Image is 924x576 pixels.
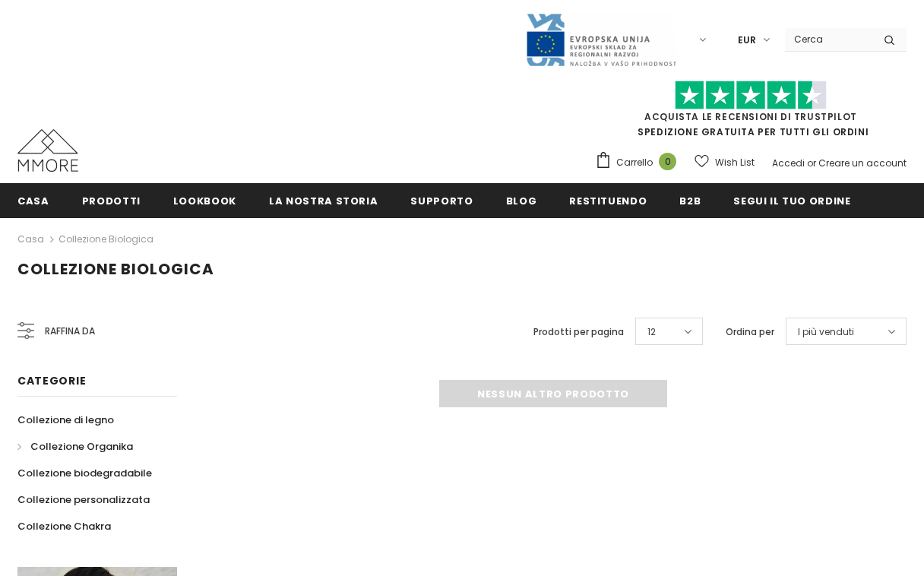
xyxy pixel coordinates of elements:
[525,33,677,46] a: Javni Razpis
[17,492,150,507] span: Collezione personalizzata
[733,194,850,208] span: Segui il tuo ordine
[533,324,624,340] label: Prodotti per pagina
[798,324,854,340] span: I più venduti
[410,194,473,208] span: supporto
[644,110,857,123] a: Acquista le recensioni di TrustPilot
[738,33,756,48] span: EUR
[269,194,378,208] span: La nostra storia
[17,194,49,208] span: Casa
[647,324,656,340] span: 12
[173,183,236,217] a: Lookbook
[785,28,872,50] input: Search Site
[17,230,44,248] a: Casa
[726,324,774,340] label: Ordina per
[82,194,141,208] span: Prodotti
[269,183,378,217] a: La nostra storia
[659,153,676,170] span: 0
[695,149,755,176] a: Wish List
[595,151,684,174] a: Carrello 0
[45,323,95,340] span: Raffina da
[616,155,653,170] span: Carrello
[772,157,805,169] a: Accedi
[59,233,153,245] a: Collezione biologica
[17,413,114,427] span: Collezione di legno
[17,129,78,172] img: Casi MMORE
[17,183,49,217] a: Casa
[807,157,816,169] span: or
[17,258,214,280] span: Collezione biologica
[679,194,701,208] span: B2B
[569,183,647,217] a: Restituendo
[17,407,114,433] a: Collezione di legno
[569,194,647,208] span: Restituendo
[595,87,907,138] span: SPEDIZIONE GRATUITA PER TUTTI GLI ORDINI
[82,183,141,217] a: Prodotti
[525,12,677,68] img: Javni Razpis
[715,155,755,170] span: Wish List
[17,513,111,540] a: Collezione Chakra
[506,183,537,217] a: Blog
[17,373,86,388] span: Categorie
[173,194,236,208] span: Lookbook
[17,519,111,533] span: Collezione Chakra
[410,183,473,217] a: supporto
[506,194,537,208] span: Blog
[17,466,152,480] span: Collezione biodegradabile
[675,81,827,110] img: Fidati di Pilot Stars
[733,183,850,217] a: Segui il tuo ordine
[17,460,152,486] a: Collezione biodegradabile
[818,157,907,169] a: Creare un account
[17,433,133,460] a: Collezione Organika
[30,439,133,454] span: Collezione Organika
[17,486,150,513] a: Collezione personalizzata
[679,183,701,217] a: B2B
